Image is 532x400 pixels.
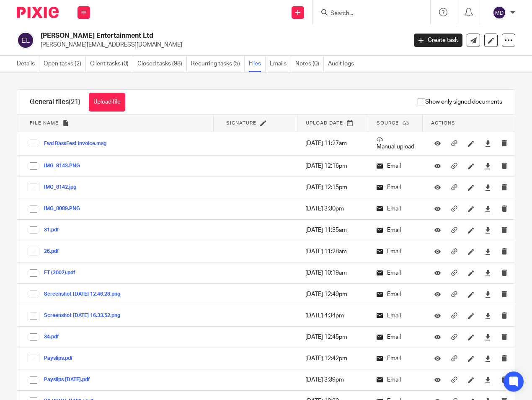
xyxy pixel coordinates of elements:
img: svg%3E [493,6,506,19]
p: [DATE] 10:19am [305,269,360,277]
a: Audit logs [328,56,358,72]
span: Signature [226,121,256,125]
p: Email [377,205,414,213]
a: Emails [270,56,291,72]
a: Download [485,226,491,234]
p: [DATE] 3:30pm [305,205,360,213]
a: Download [485,333,491,341]
span: File name [30,121,59,125]
button: IMG_8143.PNG [44,163,86,169]
p: [DATE] 11:35am [305,226,360,234]
p: Email [377,247,414,256]
span: (21) [69,99,80,105]
a: Client tasks (0) [90,56,133,72]
p: [DATE] 12:45pm [305,333,360,341]
p: Email [377,226,414,234]
button: 31.pdf [44,227,65,233]
input: Select [26,351,41,366]
a: Recurring tasks (5) [191,56,245,72]
a: Download [485,247,491,256]
a: Download [485,162,491,170]
input: Select [26,179,41,195]
button: IMG_8142.jpg [44,184,83,190]
p: [DATE] 11:28am [305,247,360,256]
h1: General files [30,98,80,106]
input: Select [26,286,41,302]
p: Email [377,269,414,277]
img: Pixie [17,7,59,18]
input: Select [26,308,41,324]
p: Email [377,312,414,320]
input: Select [26,135,41,151]
button: Screenshot [DATE] 12.46.28.png [44,291,127,297]
input: Select [26,201,41,217]
a: Download [485,269,491,277]
input: Select [26,372,41,388]
p: [DATE] 3:39pm [305,376,360,384]
p: Email [377,333,414,341]
a: Closed tasks (98) [137,56,187,72]
p: Email [377,354,414,363]
a: Create task [414,34,462,47]
button: Screenshot [DATE] 16.33.52.png [44,313,127,319]
span: Upload date [306,121,343,125]
p: Manual upload [377,136,414,151]
button: Payslips [DATE].pdf [44,377,96,383]
a: Download [485,183,491,192]
p: [DATE] 12:16pm [305,162,360,170]
span: Actions [431,121,455,125]
p: [DATE] 12:42pm [305,354,360,363]
p: Email [377,183,414,192]
p: [DATE] 11:27am [305,139,360,148]
input: Select [26,265,41,281]
a: Download [485,354,491,363]
a: Notes (0) [295,56,324,72]
p: [DATE] 4:34pm [305,312,360,320]
span: Source [377,121,399,125]
button: Payslips.pdf [44,356,79,361]
input: Search [330,10,405,18]
button: Fwd BassFest invoice.msg [44,141,113,147]
button: 26.pdf [44,249,65,255]
button: 34.pdf [44,334,65,340]
h2: [PERSON_NAME] Entertainment Ltd [41,31,329,40]
p: Email [377,376,414,384]
span: Show only signed documents [418,98,502,106]
a: Download [485,290,491,299]
input: Select [26,329,41,345]
a: Download [485,312,491,320]
a: Download [485,376,491,384]
a: Files [249,56,266,72]
input: Select [26,158,41,174]
p: [DATE] 12:15pm [305,183,360,192]
p: [PERSON_NAME][EMAIL_ADDRESS][DOMAIN_NAME] [41,41,401,49]
p: Email [377,162,414,170]
img: svg%3E [17,31,34,49]
a: Details [17,56,39,72]
input: Select [26,244,41,260]
a: Download [485,205,491,213]
button: Upload file [89,93,125,112]
button: IMG_8089.PNG [44,206,86,212]
a: Download [485,139,491,148]
p: [DATE] 12:49pm [305,290,360,299]
p: Email [377,290,414,299]
input: Select [26,222,41,238]
a: Open tasks (2) [44,56,86,72]
button: FT (2002).pdf [44,270,82,276]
